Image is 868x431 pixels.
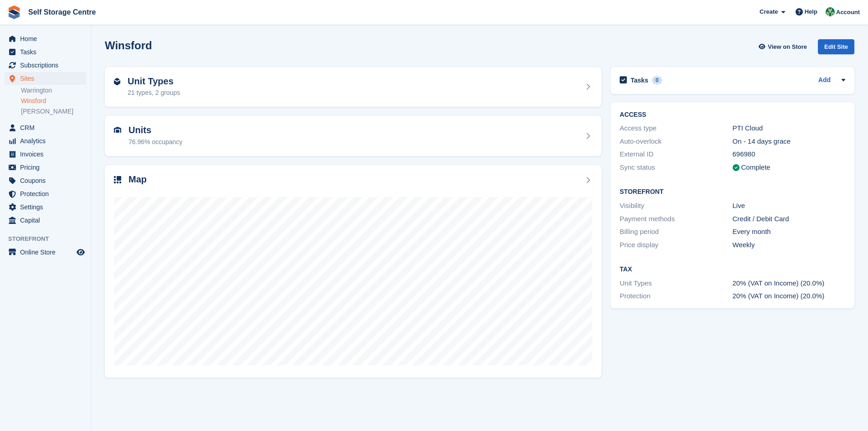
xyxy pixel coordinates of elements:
div: 0 [652,76,663,84]
div: Payment methods [620,214,732,224]
a: menu [5,214,86,227]
img: stora-icon-8386f47178a22dfd0bd8f6a31ec36ba5ce8667c1dd55bd0f319d3a0aa187defe.svg [7,5,21,19]
div: Edit Site [818,39,854,54]
div: 696980 [733,149,845,160]
img: unit-type-icn-2b2737a686de81e16bb02015468b77c625bbabd49415b5ef34ead5e3b44a266d.svg [114,78,120,85]
div: Visibility [620,201,732,211]
h2: Units [128,125,182,135]
span: Create [760,7,778,16]
a: menu [5,148,86,161]
div: Sync status [620,162,732,173]
a: menu [5,121,86,134]
span: Coupons [20,174,75,187]
div: Price display [620,240,732,250]
h2: Tax [620,266,845,273]
h2: Map [128,174,147,185]
div: Credit / Debit Card [733,214,845,224]
h2: Storefront [620,188,845,196]
a: Units 76.96% occupancy [105,116,601,156]
a: Preview store [75,247,86,258]
a: menu [5,59,86,72]
div: 20% (VAT on Income) (20.0%) [733,278,845,289]
span: Help [805,7,817,16]
span: View on Store [768,42,807,52]
div: Unit Types [620,278,732,289]
div: On - 14 days grace [733,136,845,147]
div: Billing period [620,227,732,237]
a: Winsford [21,97,86,105]
a: [PERSON_NAME] [21,107,86,116]
div: Weekly [733,240,845,250]
a: menu [5,46,86,58]
a: Edit Site [818,39,854,58]
span: Invoices [20,148,75,161]
div: Complete [741,162,770,173]
a: menu [5,135,86,147]
h2: Winsford [105,39,152,52]
span: Settings [20,201,75,213]
a: menu [5,246,86,259]
a: menu [5,32,86,45]
a: Self Storage Centre [25,5,99,20]
a: Add [818,75,831,86]
span: Protection [20,187,75,200]
a: menu [5,187,86,200]
span: Pricing [20,161,75,174]
div: Live [733,201,845,211]
a: View on Store [757,39,811,54]
a: Unit Types 21 types, 2 groups [105,67,601,107]
a: menu [5,72,86,85]
img: map-icn-33ee37083ee616e46c38cad1a60f524a97daa1e2b2c8c0bc3eb3415660979fc1.svg [114,176,121,183]
div: 76.96% occupancy [128,137,182,147]
a: menu [5,174,86,187]
span: Tasks [20,46,75,58]
div: Access type [620,123,732,134]
h2: Tasks [631,76,648,84]
span: Account [836,8,860,17]
div: 20% (VAT on Income) (20.0%) [733,291,845,301]
img: unit-icn-7be61d7bf1b0ce9d3e12c5938cc71ed9869f7b940bace4675aadf7bd6d80202e.svg [114,127,121,133]
div: PTI Cloud [733,123,845,134]
h2: Unit Types [128,76,180,87]
div: Protection [620,291,732,301]
span: Capital [20,214,75,227]
span: Home [20,32,75,45]
a: menu [5,201,86,213]
div: Auto-overlock [620,136,732,147]
span: Online Store [20,246,75,259]
a: Warrington [21,86,86,95]
span: CRM [20,121,75,134]
a: menu [5,161,86,174]
span: Analytics [20,135,75,147]
a: Map [105,165,601,378]
span: Subscriptions [20,59,75,72]
div: External ID [620,149,732,160]
h2: ACCESS [620,111,845,119]
div: 21 types, 2 groups [128,88,180,98]
span: Storefront [8,234,91,244]
img: Neil Taylor [826,7,835,16]
div: Every month [733,227,845,237]
span: Sites [20,72,75,85]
